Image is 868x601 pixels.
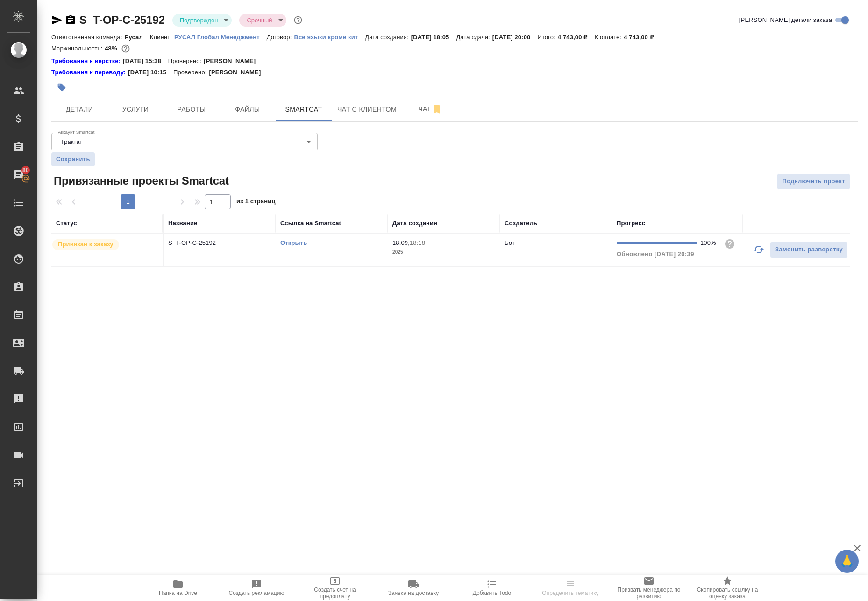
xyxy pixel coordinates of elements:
[79,14,165,26] a: S_T-OP-C-25192
[337,104,397,115] span: Чат с клиентом
[617,250,694,258] span: Обновлено [DATE] 20:39
[105,45,119,52] p: 48%
[173,68,209,77] p: Проверено:
[17,165,35,175] span: 80
[770,242,848,258] button: Заменить разверстку
[168,219,197,228] div: Название
[125,34,150,41] p: Русал
[839,551,855,571] span: 🙏
[558,34,595,41] p: 4 743,00 ₽
[624,34,661,41] p: 4 743,00 ₽
[292,14,304,26] button: Доп статусы указывают на важность/срочность заказа
[128,68,173,77] p: [DATE] 10:15
[505,219,537,228] div: Создатель
[267,34,294,41] p: Договор:
[51,34,125,41] p: Ответственная команда:
[51,173,229,188] span: Привязанные проекты Smartcat
[150,34,174,41] p: Клиент:
[492,34,538,41] p: [DATE] 20:00
[456,34,492,41] p: Дата сдачи:
[617,219,645,228] div: Прогресс
[174,33,267,41] a: РУСАЛ Глобал Менеджмент
[51,152,95,166] button: Сохранить
[58,240,114,249] p: Привязан к заказу
[51,14,63,26] button: Скопировать ссылку для ЯМессенджера
[410,239,425,246] p: 18:18
[365,34,411,41] p: Дата создания:
[280,219,341,228] div: Ссылка на Smartcat
[280,239,307,246] a: Открыть
[204,57,263,66] p: [PERSON_NAME]
[835,550,859,573] button: 🙏
[505,239,515,246] p: Бот
[169,104,214,115] span: Работы
[209,68,268,77] p: [PERSON_NAME]
[51,45,105,52] p: Маржинальность:
[177,16,221,24] button: Подтвержден
[51,77,72,98] button: Добавить тэг
[747,238,770,261] button: Обновить прогресс
[58,138,85,146] button: Трактат
[56,219,77,228] div: Статус
[411,34,456,41] p: [DATE] 18:05
[392,239,410,246] p: 18.09,
[594,34,624,41] p: К оплате:
[120,43,132,55] button: 696.80 RUB; 675.00 UAH;
[51,57,123,66] div: Нажми, чтобы открыть папку с инструкцией
[392,219,437,228] div: Дата создания
[113,104,158,115] span: Услуги
[431,104,442,115] svg: Отписаться
[244,16,275,24] button: Срочный
[777,173,850,190] button: Подключить проект
[236,196,276,209] span: из 1 страниц
[294,33,365,41] a: Все языки кроме кит
[65,14,76,26] button: Скопировать ссылку
[172,14,232,27] div: Подтвержден
[294,34,365,41] p: Все языки кроме кит
[281,104,326,115] span: Smartcat
[2,163,35,186] a: 80
[174,34,267,41] p: РУСАЛ Глобал Менеджмент
[739,15,832,25] span: [PERSON_NAME] детали заказа
[51,133,318,150] div: Трактат
[700,238,717,248] div: 100%
[168,57,204,66] p: Проверено:
[775,244,843,255] span: Заменить разверстку
[782,176,845,187] span: Подключить проект
[51,68,128,77] a: Требования к переводу:
[408,103,453,115] span: Чат
[57,104,102,115] span: Детали
[56,155,90,164] span: Сохранить
[239,14,286,27] div: Подтвержден
[51,57,123,66] a: Требования к верстке:
[225,104,270,115] span: Файлы
[168,238,271,248] p: S_T-OP-C-25192
[51,68,128,77] div: Нажми, чтобы открыть папку с инструкцией
[123,57,168,66] p: [DATE] 15:38
[392,248,495,257] p: 2025
[537,34,557,41] p: Итого:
